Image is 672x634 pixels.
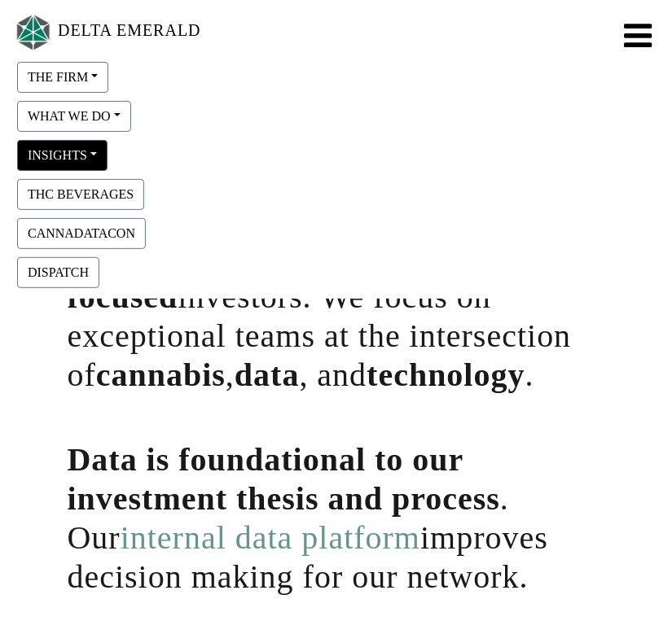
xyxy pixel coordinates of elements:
[17,62,108,93] button: THE FIRM
[68,440,605,597] h1: . Our improves decision making for our network.
[235,356,300,393] span: data
[68,238,605,395] h1: We're , investors. We focus on exceptional teams at the intersection of , , and .
[13,11,54,54] img: Logo
[367,356,525,393] span: technology
[17,257,99,288] button: DISPATCH
[17,179,144,210] button: THC BEVERAGES
[13,225,150,238] a: CANNADATACON
[17,101,131,132] button: WHAT WE DO
[13,186,148,199] a: THC BEVERAGES
[13,7,201,58] a: DELTA EMERALD
[96,356,226,393] span: cannabis
[613,15,659,48] button: Toggle navigation
[17,218,146,249] button: CANNADATACON
[17,140,108,171] button: INSIGHTS
[68,441,501,517] span: Data is foundational to our investment thesis and process
[13,264,103,278] a: DISPATCH
[121,519,421,556] a: internal data platform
